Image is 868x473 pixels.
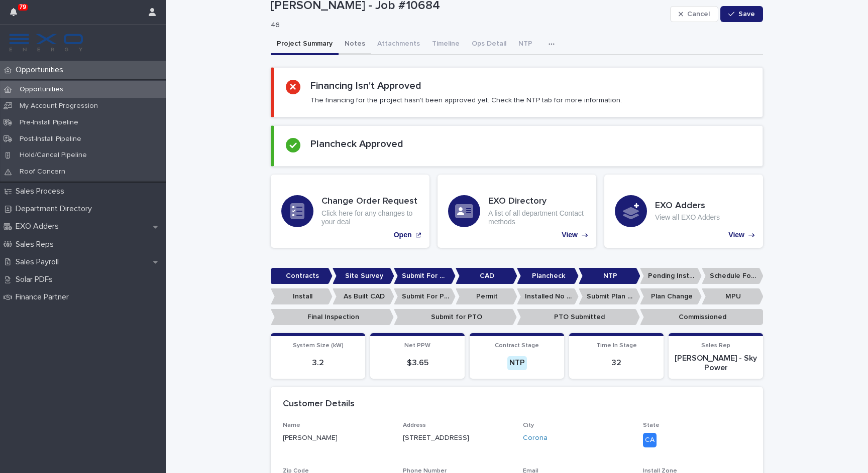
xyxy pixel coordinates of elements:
button: NTP [512,34,538,55]
p: Sales Reps [12,240,62,249]
p: Department Directory [12,204,100,214]
span: Save [738,11,755,18]
p: PTO Submitted [517,309,640,326]
p: View [562,231,578,239]
button: Timeline [426,34,466,55]
h3: EXO Adders [655,201,720,212]
a: View [604,175,763,248]
p: 79 [20,4,26,11]
button: Attachments [371,34,426,55]
p: MPU [702,288,764,305]
p: Pending Install Task [640,268,702,284]
p: CAD [456,268,517,284]
p: Open [394,231,412,239]
span: Address [403,422,426,428]
p: [PERSON_NAME] [283,433,391,443]
p: My Account Progression [12,102,106,110]
button: Ops Detail [466,34,512,55]
p: The financing for the project hasn't been approved yet. Check the NTP tab for more information. [310,96,622,105]
p: Post-Install Pipeline [12,135,89,143]
p: NTP [579,268,640,284]
a: Open [271,175,429,248]
button: Project Summary [271,34,339,55]
h3: Change Order Request [321,196,419,207]
a: View [438,175,596,248]
p: Schedule For Install [702,268,764,284]
p: Final Inspection [271,309,394,326]
span: Time In Stage [596,343,637,349]
p: A list of all department Contact methods [488,209,586,226]
span: Name [283,422,300,428]
p: 3.2 [277,358,359,368]
p: Commissioned [640,309,763,326]
p: Hold/Cancel Pipeline [12,151,95,160]
img: FKS5r6ZBThi8E5hshIGi [8,33,84,53]
span: Contract Stage [495,343,539,349]
p: Sales Payroll [12,257,67,267]
p: EXO Adders [12,222,67,231]
span: State [643,422,660,428]
p: Solar PDFs [12,275,61,284]
p: Install [271,288,333,305]
p: [STREET_ADDRESS] [403,433,469,443]
h2: Financing Isn't Approved [310,80,421,92]
button: Cancel [670,6,718,22]
p: Site Survey [333,268,394,284]
button: Notes [339,34,371,55]
p: Sales Process [12,187,72,196]
p: View all EXO Adders [655,213,720,222]
p: 46 [271,21,662,30]
h3: EXO Directory [488,196,586,207]
p: $ 3.65 [376,358,459,368]
h2: Customer Details [283,399,355,410]
p: Opportunities [12,85,71,94]
p: Plancheck [517,268,579,284]
span: City [523,422,534,428]
a: Corona [523,433,548,443]
p: Permit [456,288,517,305]
p: 32 [575,358,658,368]
p: Plan Change [640,288,702,305]
p: Submit for PTO [394,309,517,326]
p: [PERSON_NAME] - Sky Power [675,354,757,373]
p: Opportunities [12,65,71,75]
span: Cancel [687,11,710,18]
p: As Built CAD [333,288,394,305]
span: System Size (kW) [293,343,344,349]
span: Net PPW [404,343,430,349]
div: 79 [10,6,23,24]
p: Submit Plan Change [579,288,640,305]
p: View [728,231,744,239]
div: NTP [507,356,527,370]
p: Roof Concern [12,168,73,176]
p: Finance Partner [12,292,77,302]
button: Save [720,6,763,22]
p: Installed No Permit [517,288,579,305]
div: CA [643,433,657,447]
p: Submit For CAD [394,268,456,284]
p: Contracts [271,268,333,284]
p: Click here for any changes to your deal [321,209,419,226]
p: Pre-Install Pipeline [12,118,86,127]
p: Submit For Permit [394,288,456,305]
span: Sales Rep [701,343,730,349]
h2: Plancheck Approved [310,138,403,150]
